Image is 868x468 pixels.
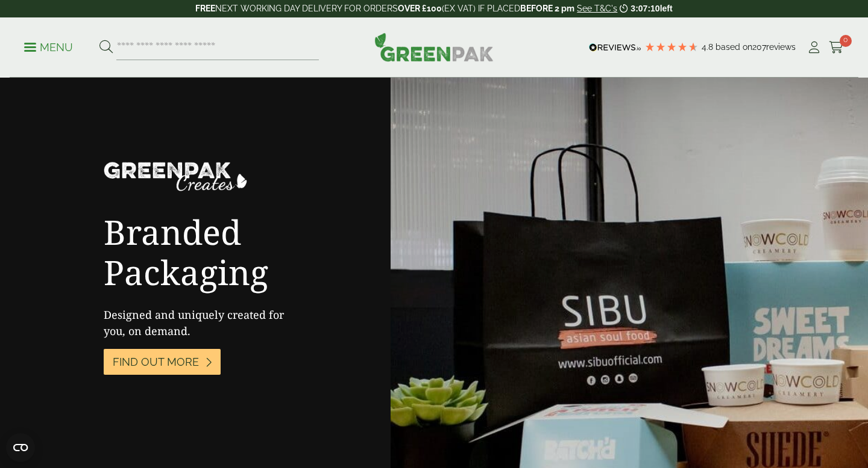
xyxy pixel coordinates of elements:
img: GreenPak Supplies [374,32,494,61]
span: 207 [752,42,766,52]
a: 0 [829,38,844,57]
a: Menu [24,40,73,52]
strong: OVER £100 [398,4,442,13]
strong: FREE [195,4,215,13]
span: Designed and uniquely created for you, on demand. [104,307,284,338]
button: Open CMP widget [6,433,35,462]
i: My Account [807,42,822,54]
i: Cart [829,42,844,54]
h2: Branded Packaging [104,212,375,292]
span: Based on [715,42,752,52]
img: REVIEWS.io [589,43,641,52]
a: See T&C's [577,4,617,13]
p: Menu [24,40,73,55]
span: 4.8 [702,42,715,52]
span: 3:07:10 [631,4,659,13]
div: 4.79 Stars [644,42,699,52]
span: Find out More [113,356,199,369]
a: Find out More [104,349,221,375]
strong: BEFORE 2 pm [520,4,574,13]
span: 0 [840,35,852,47]
span: left [660,4,673,13]
span: reviews [766,42,796,52]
